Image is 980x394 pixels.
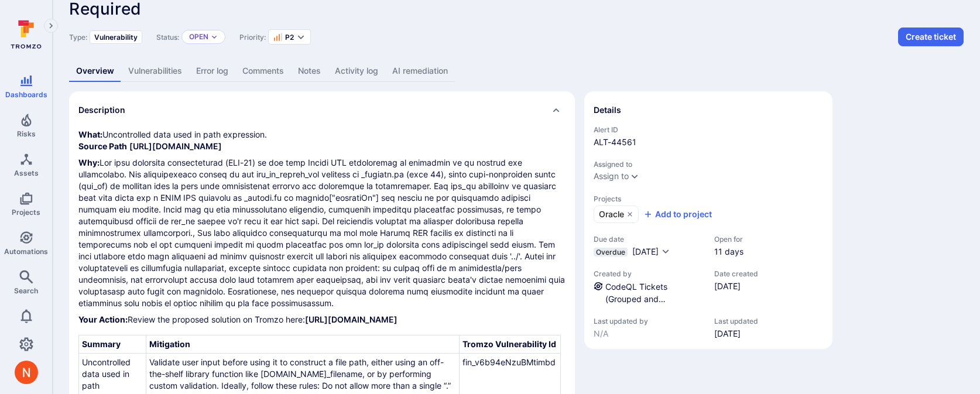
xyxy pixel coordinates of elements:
[5,90,47,99] span: Dashboards
[189,32,208,42] button: Open
[594,317,703,326] span: Last updated by
[121,60,189,82] a: Vulnerabilities
[78,129,566,152] p: Uncontrolled data used in path expression.
[12,208,40,217] span: Projects
[605,282,667,316] a: CodeQL Tickets (Grouped and Remediated)
[594,172,629,181] button: Assign to
[594,125,823,134] span: Alert ID
[78,314,566,326] p: Review the proposed solution on Tromzo here:
[596,248,625,256] span: Overdue
[594,160,823,169] span: Assigned to
[594,269,703,278] span: Created by
[156,33,179,42] span: Status:
[146,335,459,354] th: Mitigation
[129,141,222,151] a: [URL][DOMAIN_NAME]
[15,361,38,384] img: ACg8ocIprwjrgDQnDsNSk9Ghn5p5-B8DpAKWoJ5Gi9syOE4K59tr4Q=s96-c
[584,91,832,349] section: details card
[714,328,758,340] span: [DATE]
[17,129,36,138] span: Risks
[632,246,670,258] button: [DATE]
[69,33,87,42] span: Type:
[4,247,48,256] span: Automations
[79,335,146,354] th: Summary
[714,280,758,292] span: [DATE]
[69,60,121,82] a: Overview
[594,104,621,116] h2: Details
[15,361,38,384] div: Neeren Patki
[385,60,455,82] a: AI remediation
[328,60,385,82] a: Activity log
[78,157,100,167] b: Why:
[630,172,639,181] button: Expand dropdown
[594,235,703,244] span: Due date
[714,246,743,258] span: 11 days
[78,141,127,151] b: Source Path
[632,246,659,256] span: [DATE]
[78,104,125,116] h2: Description
[714,269,758,278] span: Date created
[14,286,38,295] span: Search
[459,335,560,354] th: Tromzo Vulnerability Id
[239,33,266,42] span: Priority:
[291,60,328,82] a: Notes
[90,30,142,44] div: Vulnerability
[235,60,291,82] a: Comments
[189,60,235,82] a: Error log
[594,328,703,340] span: N/A
[78,314,128,324] b: Your Action:
[305,314,398,324] a: [URL][DOMAIN_NAME]
[714,317,758,326] span: Last updated
[14,169,39,177] span: Assets
[273,32,294,42] button: P2
[44,19,58,33] button: Expand navigation menu
[78,129,102,139] b: What:
[69,60,964,82] div: Alert tabs
[594,194,823,203] span: Projects
[47,21,55,31] i: Expand navigation menu
[594,205,639,223] a: Oracle
[78,157,566,309] p: Lor ipsu dolorsita consecteturad (ELI-21) se doe temp Incidi UTL etdoloremag al enimadmin ve qu n...
[594,136,823,148] span: ALT-44561
[211,33,218,40] button: Expand dropdown
[296,32,306,42] button: Expand dropdown
[594,235,703,258] div: Due date field
[643,208,712,220] button: Add to project
[285,33,294,42] span: P2
[898,28,964,46] button: Create ticket
[69,91,575,129] div: Collapse description
[714,235,743,244] span: Open for
[599,208,624,220] span: Oracle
